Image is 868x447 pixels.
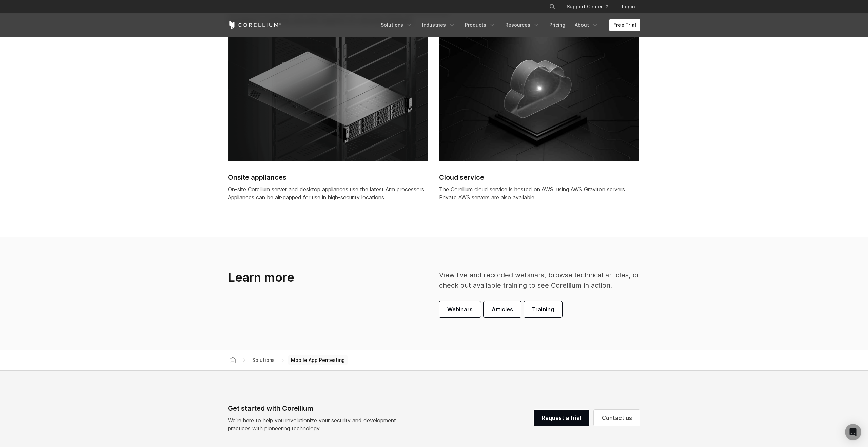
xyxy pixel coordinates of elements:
[524,301,562,317] a: Training
[228,403,401,413] div: Get started with Corellium
[226,355,239,365] a: Corellium home
[609,19,640,31] a: Free Trial
[501,19,544,31] a: Resources
[288,355,348,365] span: Mobile App Pentesting
[250,356,277,364] span: Solutions
[418,19,459,31] a: Industries
[541,1,640,13] div: Navigation Menu
[484,301,521,317] a: Articles
[228,270,401,285] h3: Learn more
[439,37,639,161] img: Corellium platform cloud service
[439,301,481,317] a: Webinars
[228,37,428,161] img: Dedicated servers for the AWS cloud
[439,185,639,201] p: The Corellium cloud service is hosted on AWS, using AWS Graviton servers. Private AWS servers are...
[228,185,428,201] p: On-site Corellium server and desktop appliances use the latest Arm processors. Appliances can be ...
[461,19,500,31] a: Products
[228,416,401,432] p: We’re here to help you revolutionize your security and development practices with pioneering tech...
[228,21,282,29] a: Corellium Home
[439,172,639,182] h2: Cloud service
[546,1,558,13] button: Search
[571,19,603,31] a: About
[377,19,640,31] div: Navigation Menu
[228,172,428,182] h2: Onsite appliances
[534,410,589,426] a: Request a trial
[439,271,639,289] span: View live and recorded webinars, browse technical articles, or check out available training to se...
[561,1,614,13] a: Support Center
[377,19,417,31] a: Solutions
[594,410,640,426] a: Contact us
[545,19,569,31] a: Pricing
[492,305,513,313] span: Articles
[532,305,554,313] span: Training
[250,356,277,364] div: Solutions
[616,1,640,13] a: Login
[447,305,473,313] span: Webinars
[845,424,861,440] div: Open Intercom Messenger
